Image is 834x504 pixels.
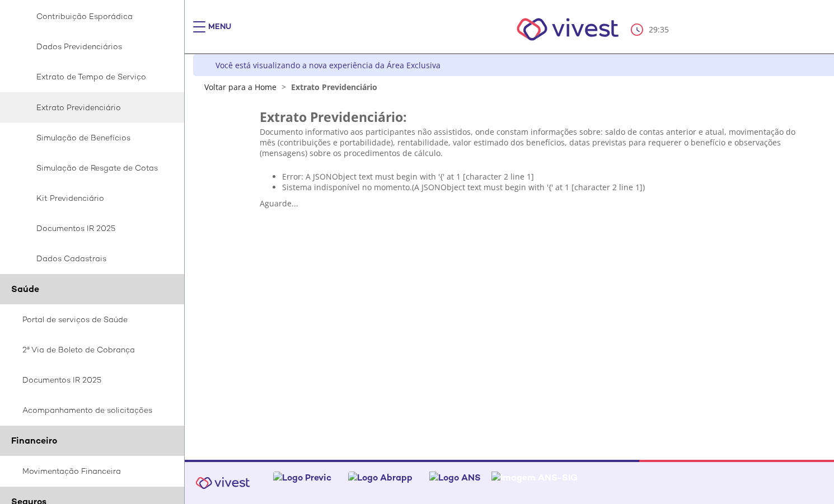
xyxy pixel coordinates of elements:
span: Contribuição Esporádica [22,10,158,23]
p: Documento informativo aos participantes não assistidos, onde constam informações sobre: saldo de ... [260,126,812,158]
span: Saúde [11,283,39,295]
img: Vivest [504,6,631,53]
img: Logo Previc [273,472,331,483]
span: Extrato de Tempo de Serviço [22,70,158,83]
span: Sistema indisponível no momento.(A JSONObject text must begin with '{' at 1 [character 2 line 1]) [282,182,645,192]
span: > [279,82,289,92]
img: Vivest [189,470,256,496]
footer: Vivest [185,460,834,504]
img: Logo Abrapp [348,472,413,483]
span: Dados Previdenciários [22,40,158,53]
span: Simulação de Resgate de Cotas [22,161,158,175]
span: Financeiro [11,435,57,446]
a: Voltar para a Home [204,82,277,92]
span: Extrato Previdenciário [291,82,377,92]
span: Kit Previdenciário [22,191,158,205]
div: Você está visualizando a nova experiência da Área Exclusiva [215,60,441,70]
div: Menu [208,21,231,44]
span: Extrato Previdenciário [22,101,158,114]
h2: Extrato Previdenciário: [260,108,812,126]
div: : [631,23,671,36]
span: Documentos IR 2025 [22,222,158,235]
span: Simulação de Benefícios [22,131,158,144]
span: Dados Cadastrais [22,252,158,265]
span: 35 [660,24,669,35]
img: Logo ANS [429,472,481,483]
span: 29 [649,24,658,35]
img: Imagem ANS-SIG [491,472,578,483]
span: Error: A JSONObject text must begin with '{' at 1 [character 2 line 1] [282,171,534,182]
